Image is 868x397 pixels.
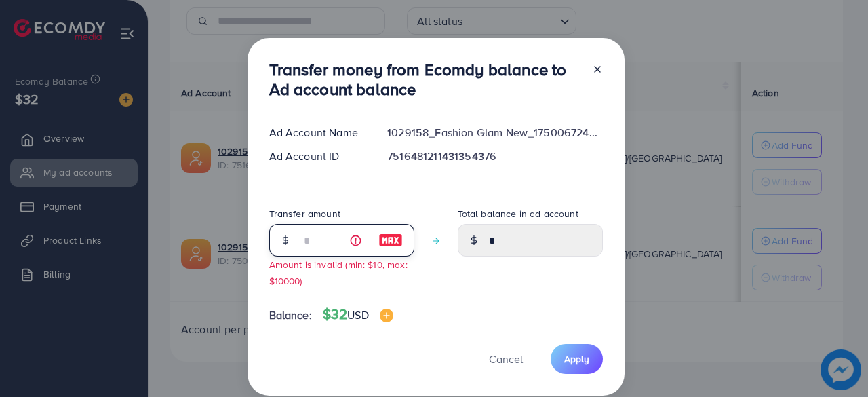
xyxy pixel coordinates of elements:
span: Apply [564,352,589,366]
img: image [378,232,403,248]
span: Balance: [269,307,312,323]
span: Cancel [489,352,523,366]
div: Ad Account Name [258,125,377,140]
label: Transfer amount [269,207,340,221]
label: Total balance in ad account [458,207,578,221]
button: Cancel [472,344,540,373]
h3: Transfer money from Ecomdy balance to Ad account balance [269,60,581,99]
div: 7516481211431354376 [376,149,613,164]
img: image [380,309,393,322]
h4: $32 [323,306,393,323]
span: USD [347,307,368,322]
div: Ad Account ID [258,149,377,164]
button: Apply [551,344,603,373]
small: Amount is invalid (min: $10, max: $10000) [269,258,408,286]
div: 1029158_Fashion Glam New_1750067246612 [376,125,613,140]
